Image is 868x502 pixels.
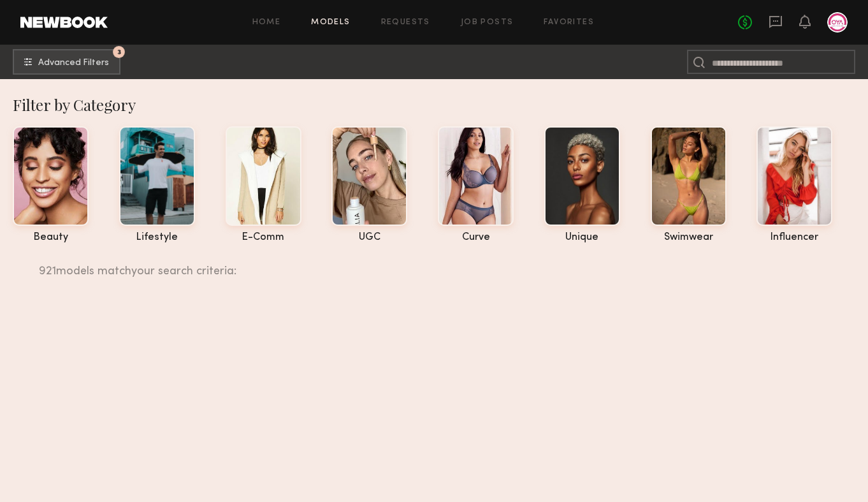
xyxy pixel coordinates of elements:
[39,251,832,277] div: 921 models match your search criteria:
[226,232,301,243] div: e-comm
[461,18,514,27] a: Job Posts
[544,18,594,27] a: Favorites
[252,18,281,27] a: Home
[13,49,120,75] button: 3Advanced Filters
[13,94,868,115] div: Filter by Category
[119,232,195,243] div: lifestyle
[544,232,620,243] div: unique
[651,232,727,243] div: swimwear
[381,18,430,27] a: Requests
[117,49,121,55] span: 3
[438,232,514,243] div: curve
[756,232,832,243] div: influencer
[331,232,407,243] div: UGC
[38,59,109,68] span: Advanced Filters
[13,232,89,243] div: beauty
[311,18,350,27] a: Models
